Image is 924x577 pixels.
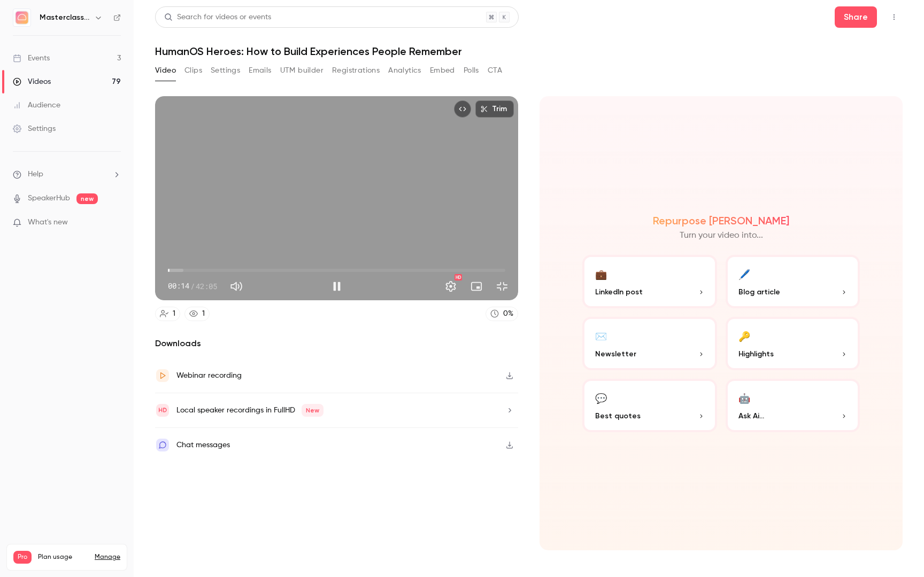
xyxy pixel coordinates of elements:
button: Analytics [388,62,421,79]
button: 🖊️Blog article [726,255,860,308]
span: Blog article [738,286,780,298]
button: UTM builder [280,62,324,79]
div: 🖊️ [738,266,750,282]
button: 🔑Highlights [726,317,860,370]
span: Newsletter [595,348,636,360]
span: new [76,193,98,204]
div: Webinar recording [176,369,242,382]
button: Settings [211,62,240,79]
div: HD [455,274,462,280]
a: Manage [95,553,120,562]
div: 00:14 [168,280,217,292]
iframe: Noticeable Trigger [108,218,121,228]
div: Events [13,53,50,64]
span: Ask Ai... [738,410,764,422]
button: Pause [326,276,348,297]
div: 💬 [595,389,607,406]
span: LinkedIn post [595,286,643,298]
button: Exit full screen [491,276,513,297]
button: Turn on miniplayer [466,276,487,297]
button: 🤖Ask Ai... [726,379,860,432]
a: 0% [486,307,518,321]
button: Emails [249,62,271,79]
a: 1 [184,307,210,321]
div: Settings [13,123,56,134]
button: 💼LinkedIn post [582,255,717,308]
span: Help [28,169,43,180]
div: 💼 [595,266,607,282]
span: 00:14 [168,280,189,292]
p: Turn your video into... [680,229,763,242]
div: Chat messages [176,439,230,451]
div: 🔑 [738,328,750,344]
button: CTA [488,62,502,79]
span: Plan usage [38,553,88,562]
button: Embed video [454,100,471,118]
h6: Masterclass Channel [40,12,90,23]
button: Settings [440,276,461,297]
li: help-dropdown-opener [13,169,121,180]
div: 🤖 [738,389,750,406]
button: Video [155,62,176,79]
a: SpeakerHub [28,193,70,204]
a: 1 [155,307,180,321]
h2: Downloads [155,337,518,350]
span: Highlights [738,348,774,360]
button: Embed [430,62,455,79]
span: Pro [13,551,32,564]
h1: HumanOS Heroes: How to Build Experiences People Remember [155,45,903,58]
img: Masterclass Channel [13,9,30,26]
span: Best quotes [595,410,641,422]
div: Search for videos or events [164,12,271,23]
span: 42:05 [196,280,217,292]
button: Clips [184,62,202,79]
button: Share [835,6,877,28]
div: ✉️ [595,328,607,344]
span: / [190,280,195,292]
div: 0 % [503,308,513,319]
button: ✉️Newsletter [582,317,717,370]
div: 1 [173,308,175,319]
button: Polls [464,62,479,79]
button: 💬Best quotes [582,379,717,432]
h2: Repurpose [PERSON_NAME] [653,214,789,227]
button: Registrations [332,62,380,79]
button: Mute [226,276,247,297]
span: What's new [28,217,68,228]
button: Top Bar Actions [885,9,903,26]
button: Trim [475,100,514,118]
div: Videos [13,76,51,87]
div: 1 [202,308,205,319]
div: Audience [13,100,60,111]
div: Local speaker recordings in FullHD [176,404,324,417]
span: New [302,404,324,417]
